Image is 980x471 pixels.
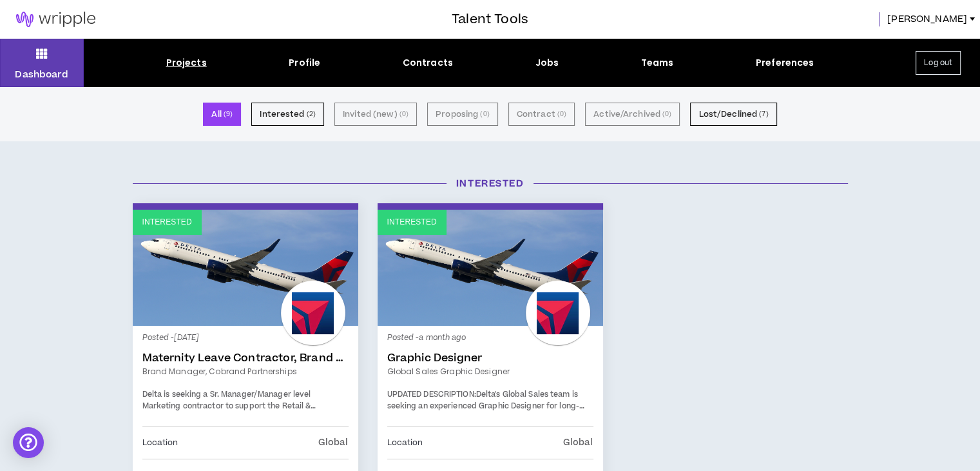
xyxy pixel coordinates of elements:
[452,10,528,29] h3: Talent Tools
[403,56,453,70] div: Contracts
[142,352,349,365] a: Maternity Leave Contractor, Brand Marketing Manager (Cobrand Partnerships)
[334,103,417,126] button: Invited (new) (0)
[480,108,489,120] small: ( 0 )
[887,12,967,26] span: [PERSON_NAME]
[387,332,593,344] p: Posted - a month ago
[759,108,768,120] small: ( 7 )
[142,436,178,450] p: Location
[13,427,44,458] div: Open Intercom Messenger
[142,389,333,445] span: Delta is seeking a Sr. Manager/Manager level Marketing contractor to support the Retail & Perform...
[289,56,320,70] div: Profile
[133,210,358,326] a: Interested
[387,216,437,228] p: Interested
[399,108,408,120] small: ( 0 )
[142,216,192,228] p: Interested
[142,366,349,377] a: Brand Manager, Cobrand Partnerships
[387,436,423,450] p: Location
[387,366,593,377] a: Global Sales Graphic Designer
[123,177,858,190] h3: Interested
[427,103,498,126] button: Proposing (0)
[508,103,575,126] button: Contract (0)
[557,108,566,120] small: ( 0 )
[690,103,776,126] button: Lost/Declined (7)
[318,436,349,450] p: Global
[387,389,476,400] strong: UPDATED DESCRIPTION:
[378,210,603,326] a: Interested
[15,68,68,81] p: Dashboard
[535,56,559,70] div: Jobs
[224,108,233,120] small: ( 9 )
[662,108,671,120] small: ( 0 )
[307,108,316,120] small: ( 2 )
[641,56,674,70] div: Teams
[563,436,593,450] p: Global
[387,389,588,457] span: Delta's Global Sales team is seeking an experienced Graphic Designer for long-term contract suppo...
[756,56,814,70] div: Preferences
[142,332,349,344] p: Posted - [DATE]
[251,103,324,126] button: Interested (2)
[387,352,593,365] a: Graphic Designer
[916,51,961,75] button: Log out
[585,103,680,126] button: Active/Archived (0)
[203,103,241,126] button: All (9)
